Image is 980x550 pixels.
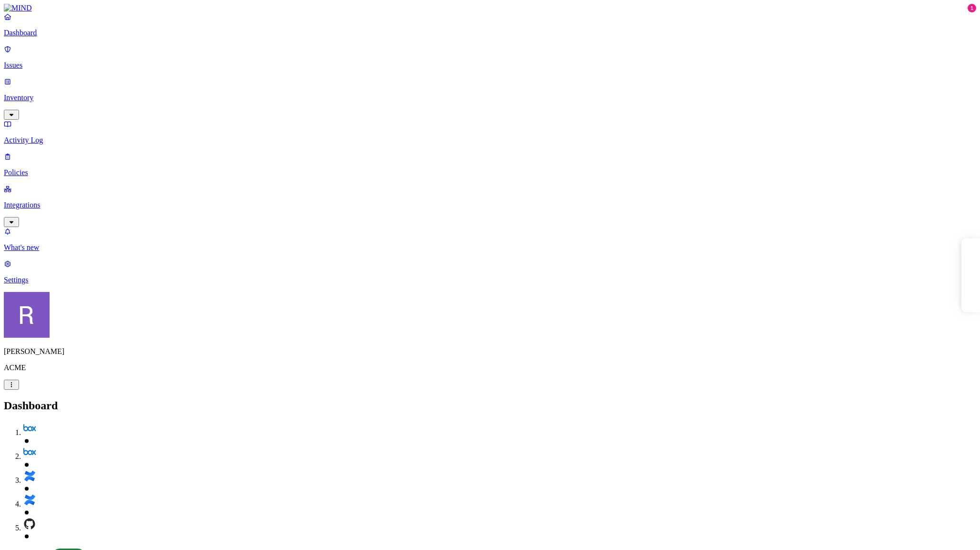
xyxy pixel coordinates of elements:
a: Integrations [4,185,976,226]
img: MIND [4,4,32,12]
a: Inventory [4,77,976,118]
img: svg%3e [23,493,36,507]
p: Dashboard [4,29,976,37]
img: svg%3e [23,446,36,459]
p: Settings [4,276,976,284]
div: 1 [968,4,976,12]
a: MIND [4,4,976,12]
p: Activity Log [4,136,976,145]
p: What's new [4,243,976,252]
p: ACME [4,363,976,372]
p: Policies [4,168,976,177]
img: Rich Thompson [4,292,50,338]
h2: Dashboard [4,399,976,412]
p: [PERSON_NAME] [4,347,976,356]
img: svg%3e [23,469,36,483]
img: svg%3e [23,517,36,530]
img: svg%3e [23,422,36,435]
a: Dashboard [4,12,976,37]
p: Issues [4,61,976,70]
a: What's new [4,227,976,252]
p: Inventory [4,93,976,102]
a: Policies [4,152,976,177]
a: Activity Log [4,120,976,145]
a: Settings [4,259,976,284]
p: Integrations [4,201,976,209]
a: Issues [4,45,976,70]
